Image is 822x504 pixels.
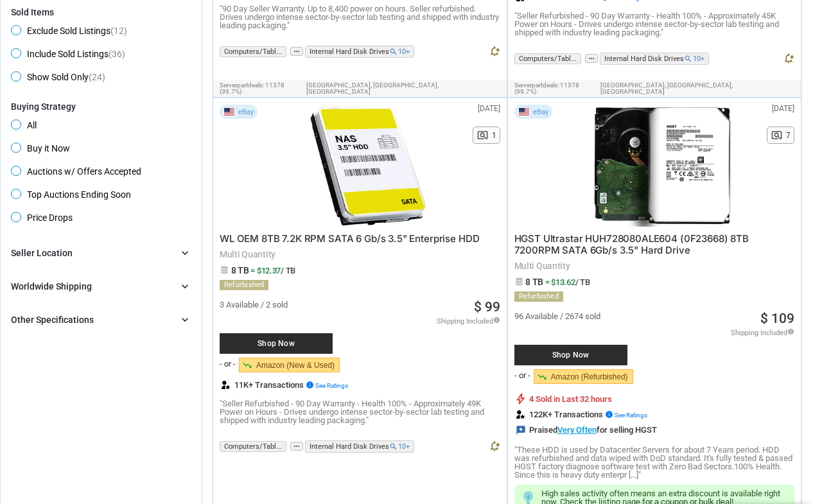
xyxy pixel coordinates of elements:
[514,234,749,256] a: HGST Ultrastar HUH728080ALE604 (0F23668) 8TB 7200RPM SATA 6Gb/s 3.5" Hard Drive
[389,442,398,451] i: search
[516,425,526,435] i: reviews
[220,4,500,30] p: "90 Day Seller Warranty. Up to 8,400 power on hours. Seller refurbished. Drives undergo intense s...
[600,82,794,95] span: [GEOGRAPHIC_DATA], [GEOGRAPHIC_DATA],[GEOGRAPHIC_DATA]
[11,143,70,158] span: Buy it Now
[474,300,500,314] a: $ 99
[437,317,500,325] span: Shipping Included
[514,12,795,37] p: "Seller Refurbished - 90 Day Warranty - Health 100% - Approximately 45K Power on Hours - Drives u...
[731,328,794,336] span: Shipping Included
[783,53,794,64] i: notification_add
[787,328,794,335] i: info
[220,234,479,244] a: WL OEM 8TB 7.2K RPM SATA 6 Gb/s 3.5" Enterprise HDD
[684,55,692,63] i: search
[493,317,500,324] i: info
[585,54,598,64] button: more_horiz
[514,392,527,405] i: bolt
[238,109,254,116] span: eBay
[786,132,791,139] span: 7
[489,440,500,452] i: notification_add
[514,371,530,379] div: - or -
[600,53,709,65] span: Internal Hard Disk Drives
[223,107,235,116] img: USA Flag
[478,105,500,112] span: [DATE]
[220,300,288,309] span: 3 Available / 2 sold
[529,410,647,419] span: 122K+ Transactions
[250,266,295,275] span: = $12.37
[220,320,354,354] a: Shop Now
[514,82,559,89] span: serverpartdeals:
[222,381,230,389] img: review.svg
[226,340,326,347] span: Shop Now
[11,119,37,135] span: All
[389,48,398,56] i: search
[514,232,749,256] span: HGST Ultrastar HUH728080ALE604 (0F23668) 8TB 7200RPM SATA 6Gb/s 3.5" Hard Drive
[11,48,125,64] span: Include Sold Listings
[110,26,127,36] span: (12)
[220,82,264,89] span: serverpartdeals:
[537,372,547,382] span: trending_down
[615,412,647,419] span: See Ratings
[11,313,94,326] div: Other Specifications
[398,442,410,451] span: 10+
[89,72,105,82] span: (24)
[492,132,496,139] span: 1
[242,360,252,370] span: trending_down
[533,109,548,116] span: eBay
[11,7,191,17] div: Sold Items
[305,440,414,453] span: Internal Hard Disk Drives
[239,358,340,372] a: trending_downAmazon (New & Used)
[11,247,73,259] div: Seller Location
[220,232,479,245] span: WL OEM 8TB 7.2K RPM SATA 6 Gb/s 3.5" Enterprise HDD
[514,332,649,365] a: Shop Now
[514,312,600,320] span: 96 Available / 2674 sold
[220,250,500,259] span: Multi Quantity
[306,82,500,95] span: [GEOGRAPHIC_DATA], [GEOGRAPHIC_DATA],[GEOGRAPHIC_DATA]
[11,212,73,227] span: Price Drops
[109,49,125,59] span: (36)
[290,47,303,56] span: more_horiz
[514,82,579,95] span: 11378 (99.7%)
[11,101,191,112] div: Buying Strategy
[760,312,794,326] a: $ 109
[179,247,191,259] i: chevron_right
[783,53,794,67] button: notification_add
[220,280,268,290] div: Refurbished
[281,266,295,275] span: / TB
[518,107,530,116] img: USA Flag
[521,351,621,359] span: Shop Now
[516,410,525,419] img: review.svg
[11,71,105,87] span: Show Sold Only
[290,442,303,451] button: more_horiz
[514,425,657,435] div: Praised for selling HGST
[220,82,284,95] span: 11378 (99.7%)
[231,265,249,275] span: 8 TB
[693,55,704,63] span: 10+
[234,381,348,389] span: 11K+ Transactions
[306,381,314,389] i: info
[514,446,795,479] p: "These HDD is used by Datacenter Servers for about 7 Years period. HDD was refurbished and data w...
[525,277,543,287] span: 8 TB
[545,277,590,287] span: = $13.62
[220,399,500,424] p: "Seller Refurbished - 90 Day Warranty - Health 100% - Approximately 49K Power on Hours - Drives u...
[529,395,612,403] span: 4 Sold in Last 32 hours
[557,425,597,435] a: Very Often
[11,25,127,40] span: Exclude Sold Listings
[290,47,303,56] button: more_horiz
[11,280,92,293] div: Worldwide Shipping
[305,46,414,58] span: Internal Hard Disk Drives
[575,277,590,287] span: / TB
[771,129,783,141] span: pageview
[220,441,286,452] span: Computers/Tabl...
[11,166,141,181] span: Auctions w/ Offers Accepted
[772,105,794,112] span: [DATE]
[477,129,489,141] span: pageview
[179,280,191,293] i: chevron_right
[315,382,348,389] span: See Ratings
[489,46,500,57] i: notification_add
[534,369,633,384] a: trending_downAmazon (Refurbished)
[514,291,563,302] div: Refurbished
